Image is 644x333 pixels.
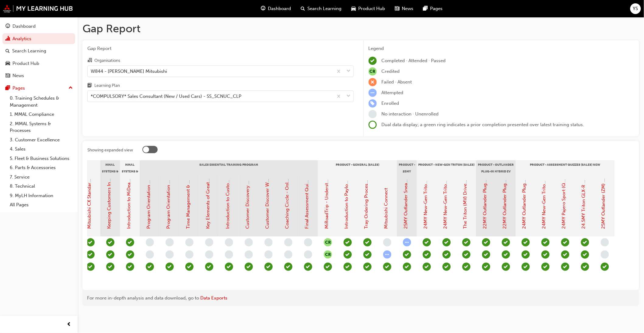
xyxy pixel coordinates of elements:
[185,263,194,271] span: learningRecordVerb_PASS-icon
[344,250,352,259] span: learningRecordVerb_PASS-icon
[369,78,377,86] span: learningRecordVerb_FAIL-icon
[476,160,516,175] div: Product - Outlander Plug-in Hybrid EV (Sales)
[86,250,95,259] span: learningRecordVerb_PASS-icon
[522,250,530,259] span: learningRecordVerb_PASS-icon
[383,188,389,229] a: Mitsubishi Connect
[5,86,10,91] span: pages-icon
[87,295,635,302] div: For more in-depth analysis and data download, go to
[304,250,312,259] span: learningRecordVerb_NONE-icon
[363,238,372,246] span: learningRecordVerb_COMPLETE-icon
[561,238,569,246] span: learningRecordVerb_PASS-icon
[403,250,411,259] span: learningRecordVerb_COMPLETE-icon
[324,238,332,246] button: null-icon
[205,263,213,271] span: learningRecordVerb_PASS-icon
[91,68,167,75] div: W844 - [PERSON_NAME] Mitsubishi
[561,263,569,271] span: learningRecordVerb_PASS-icon
[324,250,332,259] button: null-icon
[140,160,318,175] div: Sales Essential Training Program
[383,250,391,259] span: learningRecordVerb_ATTEMPT-icon
[382,79,412,85] span: Failed · Absent
[516,160,615,175] div: Product - Assessment Quizzes (Sales) NEW
[7,191,75,200] a: 9. MyLH Information
[245,238,253,246] span: learningRecordVerb_NONE-icon
[369,110,377,118] span: learningRecordVerb_NONE-icon
[146,250,154,259] span: learningRecordVerb_NONE-icon
[296,2,346,15] a: search-iconSearch Learning
[5,61,10,66] span: car-icon
[443,238,451,246] span: learningRecordVerb_COMPLETE-icon
[522,238,530,246] span: learningRecordVerb_PASS-icon
[86,263,95,271] span: learningRecordVerb_PASS-icon
[2,33,75,44] a: Analytics
[522,263,530,271] span: learningRecordVerb_PASS-icon
[418,2,447,15] a: pages-iconPages
[126,250,134,259] span: learningRecordVerb_PASS-icon
[225,263,233,271] span: learningRecordVerb_PASS-icon
[166,238,174,246] span: learningRecordVerb_NONE-icon
[344,238,352,246] span: learningRecordVerb_PASS-icon
[382,111,439,117] span: No interaction · Unenrolled
[344,263,352,271] span: learningRecordVerb_PASS-icon
[482,263,490,271] span: learningRecordVerb_PASS-icon
[7,172,75,182] a: 7. Service
[7,94,75,110] a: 0. Training Schedules & Management
[383,238,391,246] span: learningRecordVerb_NONE-icon
[358,5,385,12] span: Product Hub
[318,160,397,175] div: Product - General (Sales)
[397,160,417,175] div: Product - 25MY Outlander
[7,163,75,172] a: 6. Parts & Accessories
[87,58,92,63] span: organisation-icon
[146,263,154,271] span: learningRecordVerb_ATTEND-icon
[423,5,428,12] span: pages-icon
[369,99,377,108] span: learningRecordVerb_ENROLL-icon
[256,2,296,15] a: guage-iconDashboard
[12,60,39,67] div: Product Hub
[430,5,443,12] span: Pages
[369,45,635,52] div: Legend
[2,19,75,83] button: DashboardAnalyticsSearch LearningProduct HubNews
[417,160,476,175] div: Product - New-Gen Triton (Sales)
[601,263,609,271] span: learningRecordVerb_PASS-icon
[106,238,114,246] span: learningRecordVerb_PASS-icon
[304,263,312,271] span: learningRecordVerb_PASS-icon
[5,73,10,79] span: news-icon
[347,67,351,75] span: down-icon
[205,238,213,246] span: learningRecordVerb_NONE-icon
[3,5,73,12] a: mmal
[346,2,390,15] a: car-iconProduct Hub
[284,238,292,246] span: learningRecordVerb_NONE-icon
[423,263,431,271] span: learningRecordVerb_PASS-icon
[82,22,639,35] h1: Gap Report
[264,238,273,246] span: learningRecordVerb_NONE-icon
[146,238,154,246] span: learningRecordVerb_NONE-icon
[382,58,446,63] span: Completed · Attended · Passed
[304,238,312,246] span: learningRecordVerb_NONE-icon
[91,93,241,100] div: *COMPULSORY* Sales Consultant (New / Used Cars) - SS_SCNUC_CLP
[225,238,233,246] span: learningRecordVerb_NONE-icon
[284,263,292,271] span: learningRecordVerb_ATTEND-icon
[423,238,431,246] span: learningRecordVerb_PASS-icon
[382,69,400,74] span: Credited
[395,5,399,12] span: news-icon
[185,250,194,259] span: learningRecordVerb_NONE-icon
[5,48,10,54] span: search-icon
[403,263,411,271] span: learningRecordVerb_COMPLETE-icon
[284,250,292,259] span: learningRecordVerb_NONE-icon
[369,89,377,97] span: learningRecordVerb_ATTEMPT-icon
[5,36,10,42] span: chart-icon
[87,83,92,89] span: learningplan-icon
[581,263,589,271] span: learningRecordVerb_PASS-icon
[482,250,490,259] span: learningRecordVerb_PASS-icon
[382,90,404,95] span: Attempted
[166,263,174,271] span: learningRecordVerb_PASS-icon
[462,263,471,271] span: learningRecordVerb_PASS-icon
[86,238,95,246] span: learningRecordVerb_PASS-icon
[561,250,569,259] span: learningRecordVerb_PASS-icon
[268,5,291,12] span: Dashboard
[205,250,213,259] span: learningRecordVerb_NONE-icon
[5,24,10,29] span: guage-icon
[633,5,638,12] span: YS
[2,83,75,94] button: Pages
[382,101,399,106] span: Enrolled
[363,250,372,259] span: learningRecordVerb_COMPLETE-icon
